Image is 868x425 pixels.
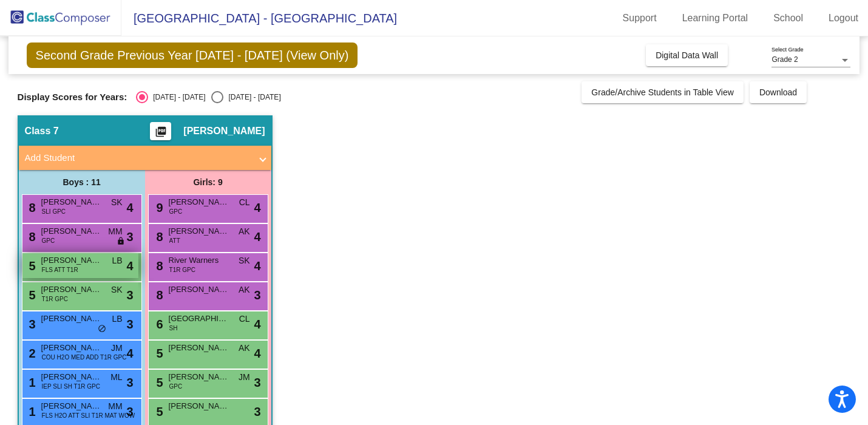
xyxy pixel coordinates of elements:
span: JM [239,371,250,384]
span: 3 [254,403,260,421]
mat-panel-title: Add Student [25,151,251,165]
span: AK [239,284,250,296]
a: Learning Portal [673,8,758,28]
span: Download [759,87,797,97]
span: AK [239,225,250,238]
span: SK [111,284,123,296]
span: River Warners [169,254,229,267]
span: 3 [126,373,133,392]
span: [PERSON_NAME] [169,342,229,354]
span: 1 [26,405,36,418]
span: [PERSON_NAME] [41,284,102,296]
span: LB [112,313,122,325]
span: [PERSON_NAME] [41,371,102,383]
span: [PERSON_NAME] [41,254,102,267]
span: MM [108,400,122,413]
span: ML [110,371,122,384]
span: 4 [126,344,133,362]
div: [DATE] - [DATE] [148,92,205,103]
span: 3 [254,286,260,304]
span: CL [239,196,250,209]
a: Logout [819,8,868,28]
span: ATT [169,236,180,245]
span: 3 [126,228,133,246]
span: 6 [154,318,163,331]
span: 9 [154,201,163,214]
span: GPC [169,382,183,391]
span: 4 [254,344,260,362]
mat-icon: picture_as_pdf [154,126,168,143]
a: Support [613,8,666,28]
span: [PERSON_NAME] [41,225,102,237]
span: 4 [126,257,133,275]
span: GPC [42,236,55,245]
span: IEP SLI SH T1R GPC [42,382,100,391]
span: 2 [26,347,36,360]
a: School [764,8,813,28]
span: 8 [154,288,163,302]
span: 3 [126,403,133,421]
span: 5 [154,347,163,360]
span: 4 [126,199,133,217]
span: 4 [254,315,260,333]
span: 3 [126,286,133,304]
span: SLI GPC [42,207,66,216]
span: AK [239,342,250,355]
span: LB [112,254,122,267]
span: [PERSON_NAME] [169,284,229,296]
button: Download [750,81,807,103]
div: Girls: 9 [145,170,271,194]
span: T1R GPC [42,294,68,304]
span: [PERSON_NAME] [41,400,102,412]
span: SH [169,324,178,333]
span: Grade 2 [771,55,798,64]
span: FLS H2O ATT SLI T1R MAT WOW [42,411,135,420]
span: [PERSON_NAME] [169,371,229,383]
span: 8 [154,230,163,243]
span: [PERSON_NAME] [169,196,229,208]
span: Second Grade Previous Year [DATE] - [DATE] (View Only) [27,42,358,68]
span: MM [108,225,122,238]
span: JM [111,342,123,355]
span: SK [239,254,250,267]
div: [DATE] - [DATE] [223,92,280,103]
button: Print Students Details [150,122,171,140]
span: [PERSON_NAME] [169,400,229,412]
span: lock [117,237,125,246]
span: [PERSON_NAME] [41,313,102,325]
span: Display Scores for Years: [18,92,127,103]
span: 3 [26,318,36,331]
span: [GEOGRAPHIC_DATA] [169,313,229,325]
span: Class 7 [25,125,59,137]
span: 3 [126,315,133,333]
mat-radio-group: Select an option [136,91,280,103]
span: GPC [169,207,183,216]
span: Grade/Archive Students in Table View [591,87,734,97]
span: do_not_disturb_alt [98,324,106,334]
mat-expansion-panel-header: Add Student [19,146,271,170]
span: 8 [26,201,36,214]
span: FLS ATT T1R [42,265,78,274]
div: Boys : 11 [19,170,145,194]
span: [PERSON_NAME] [183,125,265,137]
span: [GEOGRAPHIC_DATA] - [GEOGRAPHIC_DATA] [121,8,397,28]
span: 1 [26,376,36,389]
span: T1R GPC [169,265,195,274]
span: [PERSON_NAME] [169,225,229,237]
span: [PERSON_NAME] [41,342,102,354]
span: SK [111,196,123,209]
span: 4 [254,257,260,275]
span: Digital Data Wall [656,50,718,60]
span: COU H2O MED ADD T1R GPC [42,353,127,362]
button: Digital Data Wall [646,44,728,66]
span: 3 [254,373,260,392]
span: 5 [154,405,163,418]
span: 8 [154,259,163,273]
span: 8 [26,230,36,243]
span: 5 [26,259,36,273]
span: 5 [154,376,163,389]
span: 4 [254,228,260,246]
span: [PERSON_NAME] [41,196,102,208]
button: Grade/Archive Students in Table View [581,81,744,103]
span: 4 [254,199,260,217]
